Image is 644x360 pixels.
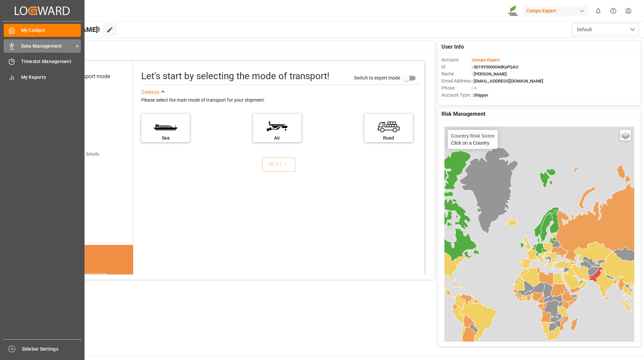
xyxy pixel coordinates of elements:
[141,88,159,96] div: See less
[524,6,588,16] div: Compo Expert
[441,92,472,99] span: Account Type
[441,70,472,78] span: Name
[36,268,133,282] div: DID YOU KNOW?
[472,71,507,76] span: : [PERSON_NAME]
[606,3,621,18] button: Help Center
[21,43,74,50] span: Data Management
[28,23,100,36] span: Hello [PERSON_NAME]!
[141,69,329,83] div: Let's start by selecting the mode of transport!
[508,5,519,17] img: Screenshot%202023-09-29%20at%2010.02.21.png_1712312052.png
[269,160,289,168] div: NEXT
[441,63,472,70] span: Id
[4,70,81,84] a: My Reports
[472,57,499,62] span: :
[451,133,495,139] h4: Country Risk Score
[577,26,592,33] span: Default
[21,74,81,81] span: My Reports
[524,4,591,17] button: Compo Expert
[441,85,472,92] span: Phone
[472,93,488,98] span: : Shipper
[21,27,81,34] span: My Cockpit
[441,78,472,85] span: Email Address
[262,157,296,172] button: NEXT
[256,135,298,142] div: Air
[472,86,477,91] span: : —
[441,56,472,63] span: Account
[4,55,81,68] a: Timeslot Management
[141,96,420,104] div: Please select the main mode of transport for your shipment.
[21,58,81,65] span: Timeslot Management
[368,135,410,142] div: Road
[145,135,186,142] div: Sea
[591,3,606,18] button: show 0 new notifications
[22,346,82,353] span: Sidebar Settings
[354,75,400,80] span: Switch to expert mode
[451,133,495,146] div: Click on a Country
[472,79,543,84] span: : [EMAIL_ADDRESS][DOMAIN_NAME]
[441,43,464,51] span: User Info
[4,24,81,37] a: My Cockpit
[572,23,639,36] button: open menu
[473,57,499,62] span: Compo Expert
[472,64,519,69] span: : 0019Y000004dKyPQAU
[620,130,631,141] a: Layers
[441,110,485,118] span: Risk Management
